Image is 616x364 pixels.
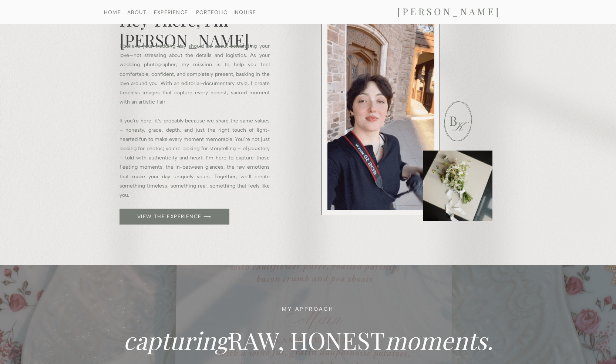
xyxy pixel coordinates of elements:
h1: Hey There, I'm [PERSON_NAME]. [120,10,283,69]
a: VIEW THE EXPERIENCE ⟶ [137,214,212,219]
i: your [248,145,258,152]
a: PORTFOLIO [193,10,231,14]
h1: K [452,120,466,136]
i: capturing [123,324,228,356]
h3: MY APPROACH [250,304,366,313]
a: ABOUT [118,10,156,14]
a: INQUIRE [231,10,259,14]
h2: B [446,113,461,125]
i: moments. [385,324,493,356]
a: EXPERIENCE [152,10,190,14]
a: [PERSON_NAME] [375,6,524,18]
a: HOME [94,10,132,14]
p: I believe your wedding day should be about celebrating your love—not stressing about the details ... [120,41,270,201]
